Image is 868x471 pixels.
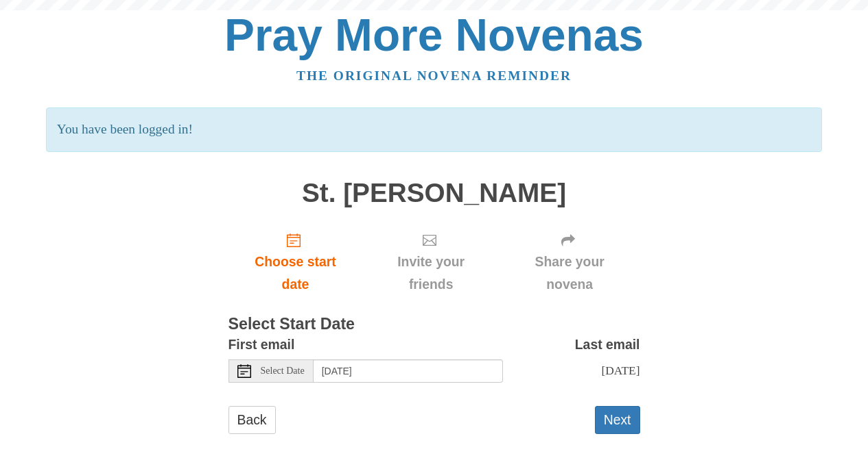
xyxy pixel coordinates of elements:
a: Choose start date [228,221,363,303]
span: Choose start date [242,251,349,296]
span: Select Date [261,366,305,376]
label: First email [228,333,295,356]
div: Click "Next" to confirm your start date first. [500,221,640,303]
a: Pray More Novenas [224,10,644,60]
h3: Select Start Date [228,316,640,333]
a: The original novena reminder [296,68,572,83]
label: Last email [575,333,640,356]
span: [DATE] [601,364,640,377]
h1: St. [PERSON_NAME] [228,179,640,208]
div: Click "Next" to confirm your start date first. [362,221,499,303]
a: Back [228,406,276,434]
span: Invite your friends [376,251,485,296]
button: Next [595,406,640,434]
p: You have been logged in! [46,107,822,152]
span: Share your novena [513,251,626,296]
